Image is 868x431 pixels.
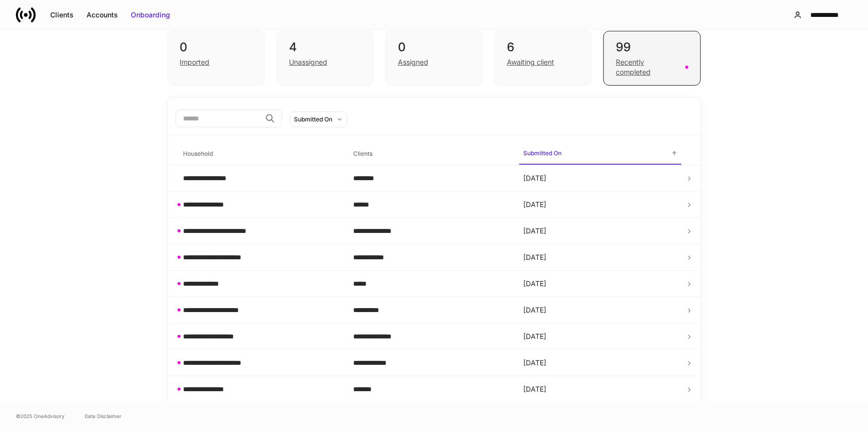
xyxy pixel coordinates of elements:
div: Imported [180,57,210,67]
td: [DATE] [515,271,685,297]
div: Unassigned [289,57,327,67]
td: [DATE] [515,165,685,192]
td: [DATE] [515,297,685,323]
div: Accounts [87,10,118,20]
div: 6Awaiting client [494,31,591,86]
div: Recently completed [616,57,679,77]
td: [DATE] [515,323,685,350]
h6: Submitted On [523,148,562,158]
td: [DATE] [515,350,685,376]
span: Clients [349,144,511,164]
span: © 2025 OneAdvisory [16,412,65,420]
button: Accounts [80,7,124,23]
div: 99Recently completed [603,31,700,86]
div: 4 [289,39,361,55]
span: Household [180,144,342,164]
div: 6 [507,39,579,55]
button: Submitted On [290,111,347,127]
td: [DATE] [515,244,685,271]
div: 0 [398,39,470,55]
div: 99 [616,39,688,55]
div: Assigned [398,57,428,67]
td: [DATE] [515,376,685,403]
button: Onboarding [124,7,177,23]
div: Onboarding [131,10,170,20]
button: Clients [44,7,80,23]
h6: Household [184,149,213,158]
div: 0Assigned [386,31,482,86]
div: Awaiting client [507,57,554,67]
td: [DATE] [515,218,685,244]
div: Clients [50,10,74,20]
div: 0Imported [168,31,265,86]
div: Submitted On [294,114,333,124]
div: 4Unassigned [277,31,374,86]
a: Data Disclaimer [85,412,121,420]
div: 0 [180,39,252,55]
td: [DATE] [515,192,685,218]
h6: Clients [353,149,373,158]
span: Submitted On [519,143,681,165]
